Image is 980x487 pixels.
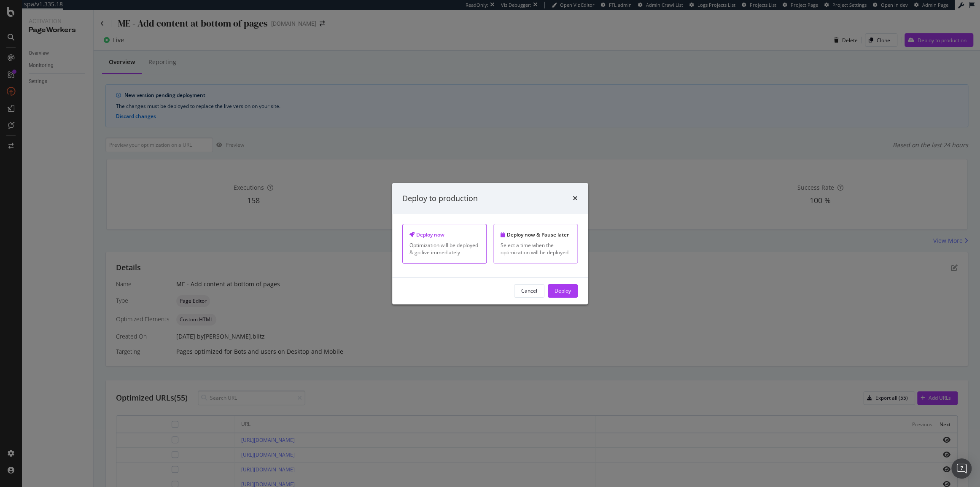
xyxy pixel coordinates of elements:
[521,287,537,294] div: Cancel
[514,284,544,298] button: Cancel
[548,284,578,298] button: Deploy
[501,231,571,238] div: Deploy now & Pause later
[501,242,571,256] div: Select a time when the optimization will be deployed
[555,287,571,294] div: Deploy
[402,193,478,204] div: Deploy to production
[392,183,588,304] div: modal
[951,458,972,479] div: Open Intercom Messenger
[573,193,578,204] div: times
[409,242,479,256] div: Optimization will be deployed & go live immediately
[409,231,479,238] div: Deploy now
